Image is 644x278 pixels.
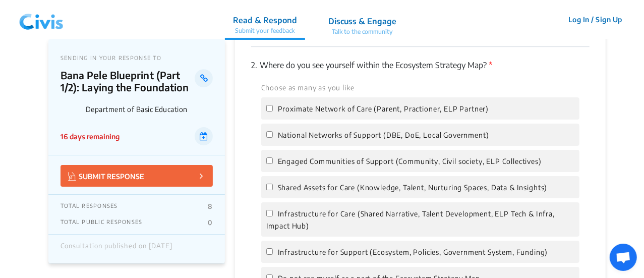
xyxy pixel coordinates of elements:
label: Choose as many as you like [261,82,355,93]
img: Vector.jpg [68,172,76,181]
p: Read & Respond [211,14,275,26]
span: Proximate Network of Care (Parent, Practioner, ELP Partner) [278,104,489,113]
span: Infrastructure for Support (Ecosystem, Policies, Government System, Funding) [278,248,548,256]
span: Infrastructure for Care (Shared Narrative, Talent Development, ELP Tech & Infra, Impact Hub) [266,209,555,230]
input: Infrastructure for Care (Shared Narrative, Talent Development, ELP Tech & Infra, Impact Hub) [266,210,273,216]
span: Engaged Communities of Support (Community, Civil society, ELP Collectives) [278,157,542,165]
div: Consultation published on [DATE] [61,242,172,255]
p: 16 days remaining [61,131,120,142]
input: Proximate Network of Care (Parent, Practioner, ELP Partner) [266,105,273,112]
button: SUBMIT RESPONSE [61,165,213,187]
p: SUBMIT RESPONSE [68,170,144,182]
img: r3bhv9o7vttlwasn7lg2llmba4yf [15,16,23,24]
p: Where do you see yourself within the Ecosystem Strategy Map? [251,59,590,71]
p: Discuss & Engage [306,15,374,27]
input: National Networks of Support (DBE, DoE, Local Government) [266,131,273,138]
input: Infrastructure for Support (Ecosystem, Policies, Government System, Funding) [266,248,273,255]
p: 0 [208,218,212,227]
span: 2. [251,60,257,70]
input: Shared Assets for Care (Knowledge, Talent, Nurturing Spaces, Data & Insights) [266,184,273,190]
div: Open chat [610,244,637,271]
p: Department of Basic Education [86,105,213,114]
p: Bana Pele Blueprint (Part 1/2): Laying the Foundation [61,69,195,93]
span: National Networks of Support (DBE, DoE, Local Government) [278,131,489,139]
input: Engaged Communities of Support (Community, Civil society, ELP Collectives) [266,157,273,164]
p: TOTAL RESPONSES [61,202,118,210]
p: SENDING IN YOUR RESPONSE TO [61,54,213,61]
p: TOTAL PUBLIC RESPONSES [61,218,143,227]
span: Shared Assets for Care (Knowledge, Talent, Nurturing Spaces, Data & Insights) [278,183,548,192]
p: 8 [208,202,212,210]
p: Submit your feedback [211,26,275,35]
img: Department of Basic Education logo [61,98,82,120]
button: Log In / Sign Up [562,12,629,27]
p: Talk to the community [306,27,374,36]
